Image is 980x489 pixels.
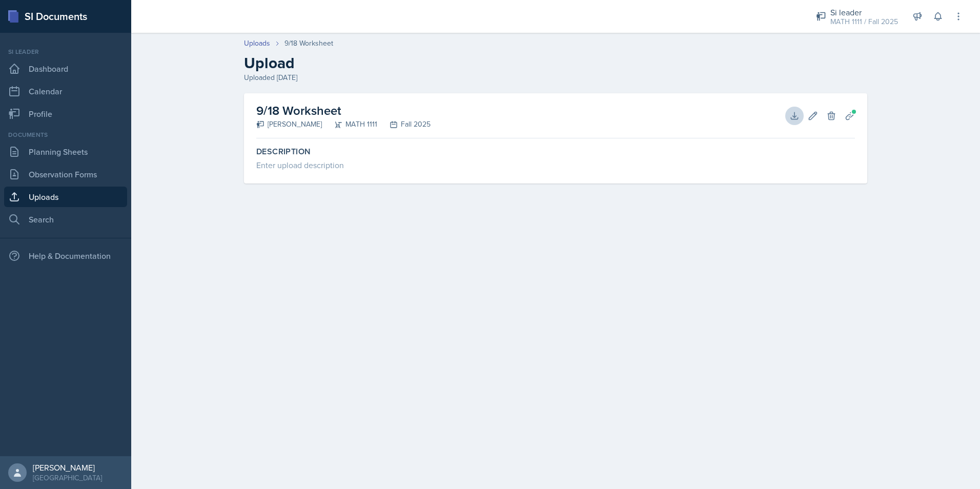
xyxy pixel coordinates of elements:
div: Help & Documentation [4,246,127,266]
div: Fall 2025 [377,119,431,130]
h2: 9/18 Worksheet [256,101,431,120]
div: [PERSON_NAME] [33,462,102,473]
div: Uploaded [DATE] [244,72,867,83]
div: Si leader [830,6,898,18]
div: [PERSON_NAME] [256,119,322,130]
a: Search [4,209,127,230]
a: Planning Sheets [4,141,127,162]
a: Uploads [244,38,270,49]
div: MATH 1111 / Fall 2025 [830,16,898,27]
a: Uploads [4,187,127,207]
label: Description [256,147,855,157]
div: Si leader [4,47,127,56]
div: MATH 1111 [322,119,377,130]
a: Dashboard [4,58,127,79]
a: Calendar [4,81,127,101]
a: Profile [4,104,127,124]
h2: Upload [244,54,867,72]
div: [GEOGRAPHIC_DATA] [33,473,102,483]
div: 9/18 Worksheet [284,38,333,49]
a: Observation Forms [4,164,127,185]
div: Enter upload description [256,159,855,171]
div: Documents [4,130,127,139]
